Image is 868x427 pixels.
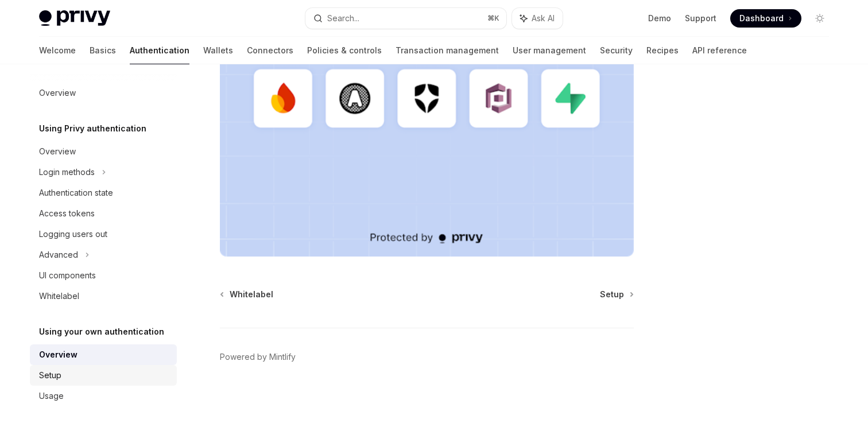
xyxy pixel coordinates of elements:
[39,145,76,158] div: Overview
[39,227,107,241] div: Logging users out
[305,8,506,29] button: Search...⌘K
[730,9,801,28] a: Dashboard
[39,207,95,220] div: Access tokens
[39,325,164,339] h5: Using your own authentication
[30,286,177,306] a: Whitelabel
[30,203,177,224] a: Access tokens
[811,9,829,28] button: Toggle dark mode
[39,269,96,282] div: UI components
[513,37,586,64] a: User management
[600,289,633,300] a: Setup
[30,183,177,203] a: Authentication state
[532,13,555,24] span: Ask AI
[327,11,359,25] div: Search...
[247,37,293,64] a: Connectors
[39,122,146,135] h5: Using Privy authentication
[739,13,784,24] span: Dashboard
[646,37,679,64] a: Recipes
[30,386,177,406] a: Usage
[685,13,716,24] a: Support
[487,14,499,23] span: ⌘ K
[30,83,177,103] a: Overview
[600,289,624,300] span: Setup
[39,165,95,179] div: Login methods
[203,37,233,64] a: Wallets
[39,37,76,64] a: Welcome
[130,37,189,64] a: Authentication
[307,37,382,64] a: Policies & controls
[648,13,671,24] a: Demo
[90,37,116,64] a: Basics
[692,37,747,64] a: API reference
[30,265,177,286] a: UI components
[39,186,113,200] div: Authentication state
[30,365,177,386] a: Setup
[396,37,499,64] a: Transaction management
[512,8,563,29] button: Ask AI
[230,289,273,300] span: Whitelabel
[39,368,61,382] div: Setup
[30,224,177,244] a: Logging users out
[39,289,79,303] div: Whitelabel
[39,348,77,362] div: Overview
[221,289,273,300] a: Whitelabel
[30,141,177,162] a: Overview
[39,86,76,100] div: Overview
[39,10,110,26] img: light logo
[600,37,633,64] a: Security
[30,344,177,365] a: Overview
[39,248,78,262] div: Advanced
[39,389,64,403] div: Usage
[220,351,296,363] a: Powered by Mintlify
